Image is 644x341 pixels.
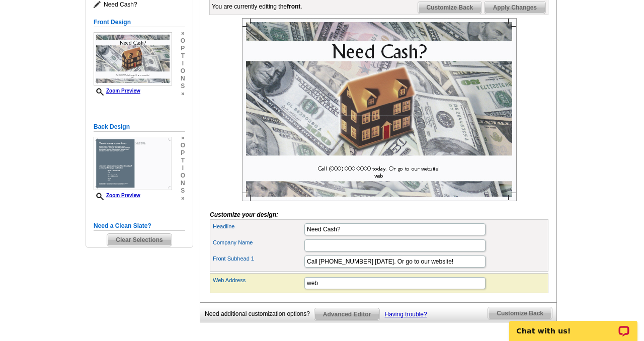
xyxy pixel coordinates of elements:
[181,30,185,37] span: »
[181,37,185,45] span: o
[181,75,185,82] span: n
[181,67,185,75] span: o
[503,309,644,341] iframe: LiveChat chat widget
[181,157,185,164] span: t
[485,2,545,14] span: Apply Changes
[181,45,185,52] span: p
[181,149,185,157] span: p
[181,134,185,142] span: »
[94,221,185,231] h5: Need a Clean Slate?
[287,3,300,10] b: front
[488,307,552,319] span: Customize Back
[181,180,185,187] span: n
[94,122,185,132] h5: Back Design
[314,308,379,320] span: Advanced Editor
[314,308,380,321] a: Advanced Editor
[181,60,185,67] span: i
[94,193,140,198] a: Zoom Preview
[213,222,303,231] label: Headline
[94,18,185,27] h5: Front Design
[205,308,314,320] div: Need additional customization options?
[107,234,171,246] span: Clear Selections
[181,164,185,172] span: i
[418,2,482,14] span: Customize Back
[385,311,427,318] a: Having trouble?
[181,52,185,60] span: t
[213,254,303,263] label: Front Subhead 1
[181,82,185,90] span: s
[94,32,172,86] img: Z18897425_00001_1.jpg
[181,187,185,195] span: s
[213,276,303,285] label: Web Address
[212,2,302,11] div: You are currently editing the .
[181,172,185,180] span: o
[94,137,172,190] img: Z18897425_00001_2.jpg
[213,238,303,247] label: Company Name
[94,88,140,94] a: Zoom Preview
[210,211,278,218] i: Customize your design:
[242,18,517,201] img: Z18897425_00001_1.jpg
[181,90,185,98] span: »
[181,195,185,202] span: »
[181,142,185,149] span: o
